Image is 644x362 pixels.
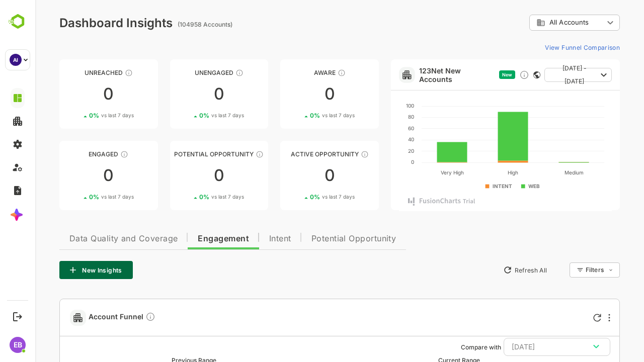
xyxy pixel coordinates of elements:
[220,150,228,158] div: These accounts are MQAs and can be passed on to Inside Sales
[472,169,483,176] text: High
[135,167,233,184] div: 0
[176,193,209,201] span: vs last 7 days
[245,141,344,210] a: Active OpportunityThese accounts have open opportunities which might be at any of the Sales Stage...
[245,150,344,158] div: Active Opportunity
[376,159,379,165] text: 0
[53,312,120,323] span: Account Funnel
[468,338,575,356] button: [DATE]
[514,19,553,26] span: All Accounts
[275,193,319,201] div: 0 %
[287,112,319,119] span: vs last 7 days
[10,54,22,66] div: AI
[135,59,233,129] a: UnengagedThese accounts have not shown enough engagement and need nurturing00%vs last 7 days
[24,261,98,279] button: New Insights
[529,169,548,175] text: Medium
[371,103,379,109] text: 100
[90,69,98,77] div: These accounts have not been engaged with for a defined time period
[373,114,379,120] text: 80
[135,86,233,102] div: 0
[501,18,569,27] div: All Accounts
[463,262,516,278] button: Refresh All
[24,69,123,76] div: Unreached
[275,112,319,119] div: 0 %
[550,266,569,274] div: Filters
[5,12,31,31] img: BambooboxLogoMark.f1c84d78b4c51b1a7b5f700c9845e183.svg
[302,69,310,77] div: These accounts have just entered the buying cycle and need further nurturing
[506,39,585,55] button: View Funnel Comparison
[373,125,379,131] text: 60
[110,312,120,323] div: Compare Funnel to any previous dates, and click on any plot in the current funnel to view the det...
[476,340,567,353] div: [DATE]
[164,193,209,201] div: 0 %
[66,112,99,119] span: vs last 7 days
[54,112,99,119] div: 0 %
[573,314,575,322] div: More
[509,68,577,82] button: [DATE] - [DATE]
[373,148,379,154] text: 20
[373,136,379,142] text: 40
[326,150,334,158] div: These accounts have open opportunities which might be at any of the Sales Stages
[384,66,460,83] a: 123Net New Accounts
[24,150,123,158] div: Engaged
[85,150,93,158] div: These accounts are warm, further nurturing would qualify them to MQAs
[245,59,344,129] a: AwareThese accounts have just entered the buying cycle and need further nurturing00%vs last 7 days
[135,150,233,158] div: Potential Opportunity
[484,70,494,80] div: Discover new ICP-fit accounts showing engagement — via intent surges, anonymous website visits, L...
[24,86,123,102] div: 0
[142,21,200,28] ag: (104958 Accounts)
[245,167,344,184] div: 0
[10,337,26,353] div: EB
[287,193,319,201] span: vs last 7 days
[549,261,585,279] div: Filters
[11,310,24,323] button: Logout
[135,69,233,76] div: Unengaged
[24,141,123,210] a: EngagedThese accounts are warm, further nurturing would qualify them to MQAs00%vs last 7 days
[163,235,214,243] span: Engagement
[494,13,585,33] div: All Accounts
[24,59,123,129] a: UnreachedThese accounts have not been engaged with for a defined time period00%vs last 7 days
[517,62,561,88] span: [DATE] - [DATE]
[54,193,99,201] div: 0 %
[164,112,209,119] div: 0 %
[24,167,123,184] div: 0
[426,343,466,351] ag: Compare with
[276,235,361,243] span: Potential Opportunity
[234,235,256,243] span: Intent
[245,86,344,102] div: 0
[135,141,233,210] a: Potential OpportunityThese accounts are MQAs and can be passed on to Inside Sales00%vs last 7 days
[176,112,209,119] span: vs last 7 days
[558,314,566,322] div: Refresh
[405,169,428,176] text: Very High
[24,16,137,30] div: Dashboard Insights
[467,72,477,77] span: New
[200,69,208,77] div: These accounts have not shown enough engagement and need nurturing
[245,69,344,76] div: Aware
[34,235,142,243] span: Data Quality and Coverage
[498,71,505,78] div: This card does not support filter and segments
[66,193,99,201] span: vs last 7 days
